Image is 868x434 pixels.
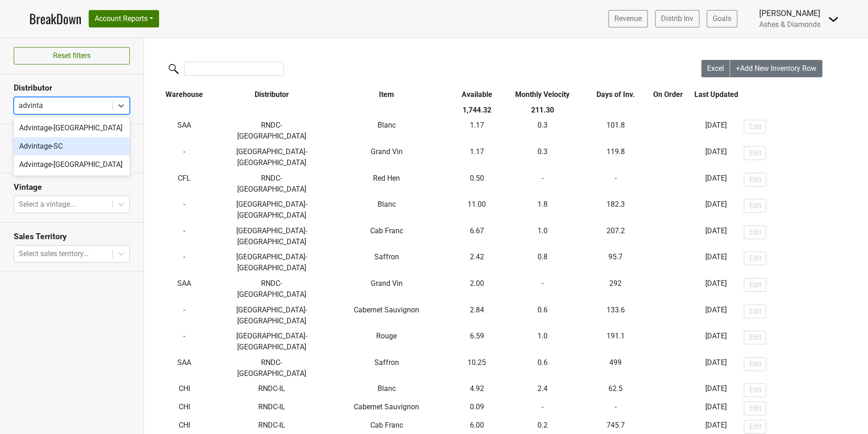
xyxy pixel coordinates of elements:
[454,87,499,102] th: Available: activate to sort column ascending
[14,119,130,137] div: Advintage-[GEOGRAPHIC_DATA]
[454,102,499,118] th: 1,744.32
[144,223,225,250] td: -
[454,197,499,223] td: 11.00
[586,355,646,381] td: 499
[646,355,690,381] td: -
[701,60,730,77] button: Excel
[828,14,839,25] img: Dropdown Menu
[744,252,766,265] button: Edit
[225,355,319,381] td: RNDC-[GEOGRAPHIC_DATA]
[225,197,319,223] td: [GEOGRAPHIC_DATA]-[GEOGRAPHIC_DATA]
[586,87,646,102] th: Days of Inv.: activate to sort column ascending
[225,223,319,250] td: [GEOGRAPHIC_DATA]-[GEOGRAPHIC_DATA]
[690,328,742,355] td: [DATE]
[690,223,742,250] td: [DATE]
[586,171,646,197] td: -
[454,328,499,355] td: 6.59
[690,171,742,197] td: [DATE]
[655,10,699,27] a: Distrib Inv
[690,197,742,223] td: [DATE]
[225,399,319,418] td: RNDC-IL
[499,102,586,118] th: 211.30
[690,302,742,329] td: [DATE]
[499,197,586,223] td: 1.8
[499,250,586,276] td: 0.8
[354,305,419,314] span: Cabernet Sauvignon
[499,171,586,197] td: -
[646,328,690,355] td: -
[14,182,130,192] h3: Vintage
[374,358,399,367] span: Saffron
[14,137,130,155] div: Advintage-SC
[744,173,766,187] button: Edit
[759,7,820,19] div: [PERSON_NAME]
[744,402,766,415] button: Edit
[374,252,399,261] span: Saffron
[744,199,766,213] button: Edit
[499,302,586,329] td: 0.6
[454,250,499,276] td: 2.42
[371,279,403,288] span: Grand Vin
[707,64,724,73] span: Excel
[744,357,766,371] button: Edit
[690,276,742,302] td: [DATE]
[144,171,225,197] td: CFL
[14,155,130,174] div: Advintage-[GEOGRAPHIC_DATA]
[499,118,586,145] td: 0.3
[586,381,646,400] td: 62.5
[499,328,586,355] td: 1.0
[646,302,690,329] td: -
[225,250,319,276] td: [GEOGRAPHIC_DATA]-[GEOGRAPHIC_DATA]
[144,355,225,381] td: SAA
[144,118,225,145] td: SAA
[499,381,586,400] td: 2.4
[499,144,586,171] td: 0.3
[646,276,690,302] td: -
[646,381,690,400] td: -
[707,10,737,27] a: Goals
[586,276,646,302] td: 292
[454,399,499,418] td: 0.09
[690,399,742,418] td: [DATE]
[89,10,159,27] button: Account Reports
[744,383,766,397] button: Edit
[690,250,742,276] td: [DATE]
[454,381,499,400] td: 4.92
[646,250,690,276] td: -
[376,332,397,340] span: Rouge
[586,223,646,250] td: 207.2
[144,87,225,102] th: Warehouse: activate to sort column ascending
[690,381,742,400] td: [DATE]
[14,47,130,64] button: Reset filters
[744,420,766,434] button: Edit
[690,87,742,102] th: Last Updated: activate to sort column ascending
[586,250,646,276] td: 95.7
[378,121,396,129] span: Blanc
[454,223,499,250] td: 6.67
[646,223,690,250] td: -
[586,399,646,418] td: -
[225,328,319,355] td: [GEOGRAPHIC_DATA]-[GEOGRAPHIC_DATA]
[690,355,742,381] td: [DATE]
[744,331,766,344] button: Edit
[744,278,766,292] button: Edit
[354,402,419,411] span: Cabernet Sauvignon
[736,64,816,73] span: +Add New Inventory Row
[14,83,130,93] h3: Distributor
[454,276,499,302] td: 2.00
[499,223,586,250] td: 1.0
[225,144,319,171] td: [GEOGRAPHIC_DATA]-[GEOGRAPHIC_DATA]
[225,87,319,102] th: Distributor: activate to sort column ascending
[378,200,396,209] span: Blanc
[646,118,690,145] td: -
[646,144,690,171] td: -
[586,197,646,223] td: 182.3
[29,9,81,28] a: BreakDown
[499,399,586,418] td: -
[499,355,586,381] td: 0.6
[144,144,225,171] td: -
[744,120,766,134] button: Edit
[646,171,690,197] td: -
[586,144,646,171] td: 119.8
[499,87,586,102] th: Monthly Velocity: activate to sort column ascending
